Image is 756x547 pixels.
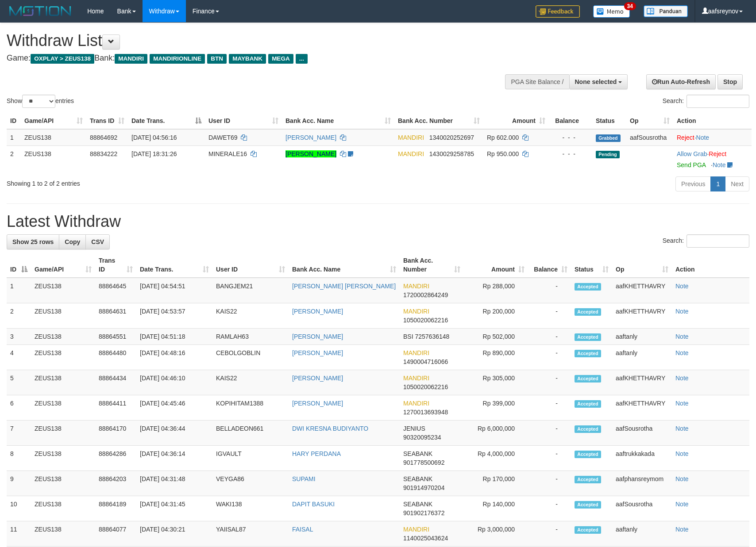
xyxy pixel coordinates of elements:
[675,333,689,340] a: Note
[552,133,589,142] div: - - -
[403,358,448,365] span: Copy 1490004716066 to clipboard
[673,113,752,129] th: Action
[22,95,55,108] select: Showentries
[205,113,282,129] th: User ID: activate to sort column ascending
[403,383,448,390] span: Copy 1050020062216 to clipboard
[403,409,448,416] span: Copy 1270013693948 to clipboard
[415,333,449,340] span: Copy 7257636148 to clipboard
[575,283,601,291] span: Accepted
[292,526,313,533] a: FAISAL
[131,150,177,157] span: [DATE] 18:31:26
[696,134,710,141] a: Note
[31,252,95,278] th: Game/API: activate to sort column ascending
[677,161,706,168] a: Send PGA
[95,329,136,345] td: 88864551
[398,150,424,157] span: MANDIRI
[282,113,394,129] th: Bank Acc. Name: activate to sort column ascending
[208,150,247,157] span: MINERALE16
[675,425,689,432] a: Note
[673,145,752,173] td: ·
[21,113,86,129] th: Game/API: activate to sort column ascending
[429,150,474,157] span: Copy 1430029258785 to clipboard
[575,425,601,433] span: Accepted
[292,283,396,290] a: [PERSON_NAME] [PERSON_NAME]
[713,161,726,168] a: Note
[675,375,689,382] a: Note
[487,150,519,157] span: Rp 950.000
[31,345,95,370] td: ZEUS138
[483,113,549,129] th: Amount: activate to sort column ascending
[136,278,212,303] td: [DATE] 04:54:51
[208,134,238,141] span: DAWET69
[596,134,621,142] span: Grabbed
[292,501,335,508] a: DAPIT BASUKI
[646,74,716,89] a: Run Auto-Refresh
[403,509,444,516] span: Copy 901902176372 to clipboard
[136,496,212,521] td: [DATE] 04:31:45
[292,450,341,457] a: HARY PERDANA
[7,176,309,188] div: Showing 1 to 2 of 2 entries
[464,421,528,446] td: Rp 6,000,000
[675,450,689,457] a: Note
[403,501,432,508] span: SEABANK
[677,150,709,157] span: ·
[464,329,528,345] td: Rp 502,000
[612,421,672,446] td: aafSousrotha
[464,345,528,370] td: Rp 890,000
[7,4,74,18] img: MOTION_logo.png
[212,471,289,496] td: VEYGA86
[95,421,136,446] td: 88864170
[212,252,289,278] th: User ID: activate to sort column ascending
[31,54,94,64] span: OXPLAY > ZEUS138
[663,234,749,248] label: Search:
[536,5,580,18] img: Feedback.jpg
[596,151,620,158] span: Pending
[7,54,495,63] h4: Game: Bank:
[7,345,31,370] td: 4
[687,234,749,248] input: Search:
[21,145,86,173] td: ZEUS138
[717,74,743,89] a: Stop
[403,400,429,407] span: MANDIRI
[95,521,136,547] td: 88864077
[575,375,601,383] span: Accepted
[212,395,289,421] td: KOPIHITAM1388
[429,134,474,141] span: Copy 1340020252697 to clipboard
[115,54,147,64] span: MANDIRI
[663,95,749,108] label: Search:
[136,471,212,496] td: [DATE] 04:31:48
[7,395,31,421] td: 6
[592,113,626,129] th: Status
[212,521,289,547] td: YAIISAL87
[569,74,628,89] button: None selected
[464,252,528,278] th: Amount: activate to sort column ascending
[65,238,80,245] span: Copy
[575,350,601,357] span: Accepted
[528,395,571,421] td: -
[289,252,400,278] th: Bank Acc. Name: activate to sort column ascending
[673,129,752,146] td: ·
[403,317,448,324] span: Copy 1050020062216 to clipboard
[128,113,205,129] th: Date Trans.: activate to sort column descending
[403,308,429,315] span: MANDIRI
[403,349,429,356] span: MANDIRI
[528,329,571,345] td: -
[528,252,571,278] th: Balance: activate to sort column ascending
[285,134,336,141] a: [PERSON_NAME]
[687,95,749,108] input: Search:
[7,129,21,146] td: 1
[95,496,136,521] td: 88864189
[528,496,571,521] td: -
[675,283,689,290] a: Note
[212,446,289,471] td: IGVAULT
[212,421,289,446] td: BELLADEON661
[7,446,31,471] td: 8
[31,329,95,345] td: ZEUS138
[268,54,293,64] span: MEGA
[675,400,689,407] a: Note
[612,370,672,395] td: aafKHETTHAVRY
[285,150,336,157] a: [PERSON_NAME]
[7,370,31,395] td: 5
[292,425,368,432] a: DWI KRESNA BUDIYANTO
[575,476,601,483] span: Accepted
